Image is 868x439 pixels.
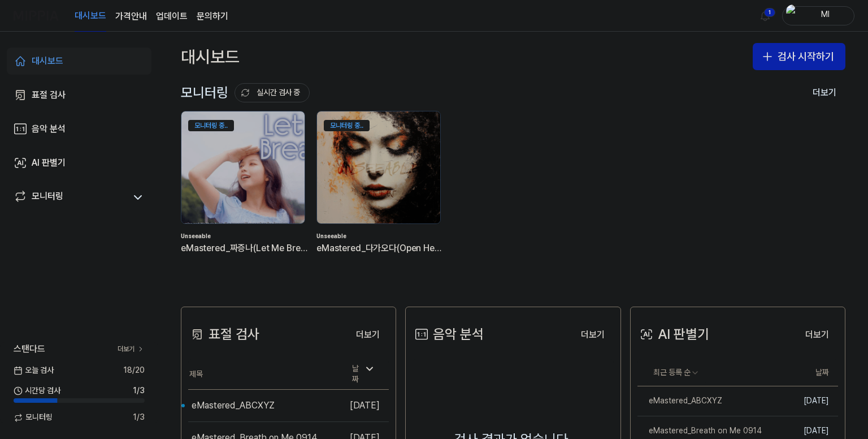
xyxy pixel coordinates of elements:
div: 모니터링 중.. [188,120,234,131]
div: 음악 분석 [32,122,66,136]
div: 음악 분석 [413,324,484,345]
div: 모니터링 [32,190,63,205]
div: 모니터링 [181,82,310,104]
a: eMastered_ABCXYZ [637,386,772,416]
div: Ml [803,9,847,21]
a: 업데이트 [156,10,188,23]
div: 대시보드 [32,54,63,68]
div: eMastered_짜증나(Let Me Breathe) [181,241,307,256]
span: 1 / 3 [133,412,145,423]
div: Unseeable [181,232,307,241]
button: 더보기 [572,324,614,346]
span: 1 / 3 [133,385,145,397]
div: 1 [764,8,775,17]
button: 알림1 [756,7,774,25]
button: 더보기 [347,324,389,346]
div: 표절 검사 [188,324,259,345]
button: 더보기 [804,81,845,104]
a: 모니터링 중..backgroundIamgeUnseeableeMastered_다가오다(Open Heart) [316,111,443,273]
div: 모니터링 중.. [324,120,370,131]
button: profileMl [782,6,854,25]
div: Unseeable [316,232,443,241]
div: AI 판별기 [637,324,709,345]
div: eMastered_다가오다(Open Heart) [316,241,443,256]
img: backgroundIamge [181,111,305,223]
a: 대시보드 [75,1,106,32]
div: 표절 검사 [32,88,66,102]
img: profile [786,5,800,27]
a: 더보기 [118,345,145,354]
button: 더보기 [796,324,838,346]
a: 더보기 [796,322,838,346]
a: 문의하기 [197,10,228,23]
span: 18 / 20 [123,365,145,376]
a: 음악 분석 [7,115,151,143]
div: eMastered_ABCXYZ [637,395,722,407]
div: 대시보드 [181,43,240,70]
a: 대시보드 [7,48,151,75]
span: 스탠다드 [14,342,45,356]
img: backgroundIamge [317,111,440,223]
th: 날짜 [772,359,838,386]
div: eMastered_Breath on Me 0914 [637,425,762,437]
div: 날짜 [348,360,380,389]
span: 시간당 검사 [14,385,60,397]
button: 가격안내 [115,10,147,23]
img: 알림 [758,9,772,23]
a: 모니터링 중..backgroundIamgeUnseeableeMastered_짜증나(Let Me Breathe) [181,111,307,273]
span: 모니터링 [14,412,53,423]
span: 오늘 검사 [14,365,54,376]
a: AI 판별기 [7,149,151,177]
th: 제목 [188,359,338,390]
a: 모니터링 [14,190,127,205]
td: [DATE] [338,389,389,421]
button: 실시간 검사 중 [235,83,310,102]
div: eMastered_ABCXYZ [192,399,275,412]
button: 검사 시작하기 [753,43,845,70]
a: 더보기 [347,322,389,346]
a: 더보기 [572,322,614,346]
a: 표절 검사 [7,81,151,109]
td: [DATE] [772,386,838,416]
div: AI 판별기 [32,156,66,170]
